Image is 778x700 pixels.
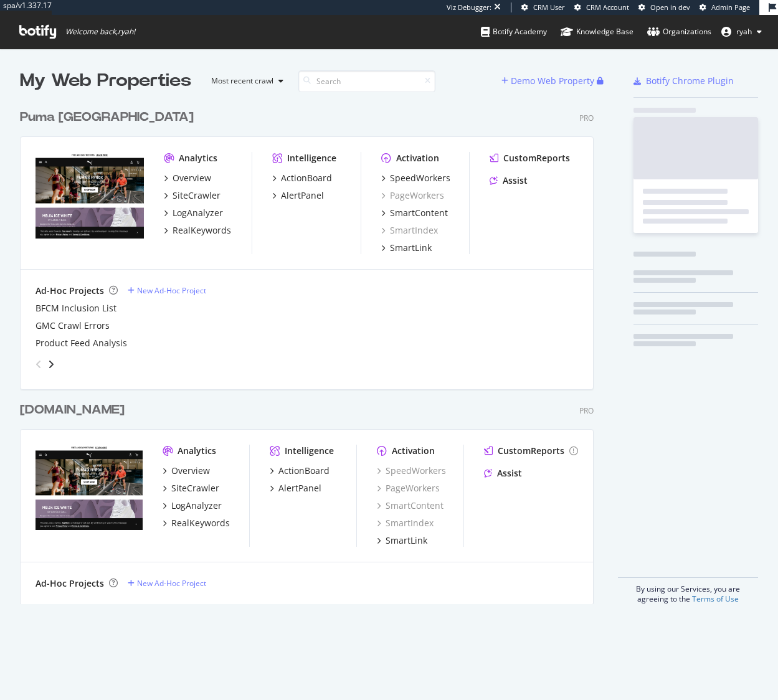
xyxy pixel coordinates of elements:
[561,15,633,49] a: Knowledge Base
[128,578,206,589] a: New Ad-Hoc Project
[711,22,772,42] button: ryah
[211,77,273,85] div: Most recent crawl
[650,2,690,12] span: Open in dev
[281,189,324,202] div: AlertPanel
[618,577,758,604] div: By using our Services, you are agreeing to the
[390,207,448,219] div: SmartContent
[377,482,440,494] a: PageWorkers
[497,467,522,480] div: Assist
[163,465,210,477] a: Overview
[65,27,135,37] span: Welcome back, ryah !
[711,2,750,12] span: Admin Page
[164,224,231,237] a: RealKeywords
[298,70,435,92] input: Search
[31,354,47,374] div: angle-left
[270,465,330,477] a: ActionBoard
[574,2,629,12] a: CRM Account
[381,189,444,202] a: PageWorkers
[377,465,446,477] a: SpeedWorkers
[163,499,222,512] a: LogAnalyzer
[501,71,597,91] button: Demo Web Property
[171,499,222,512] div: LogAnalyzer
[281,172,332,184] div: ActionBoard
[501,75,597,86] a: Demo Web Property
[278,482,321,494] div: AlertPanel
[484,445,578,457] a: CustomReports
[164,207,223,219] a: LogAnalyzer
[381,172,450,184] a: SpeedWorkers
[503,174,528,187] div: Assist
[381,242,432,254] a: SmartLink
[137,285,206,296] div: New Ad-Hoc Project
[20,401,125,419] div: [DOMAIN_NAME]
[164,172,211,184] a: Overview
[171,517,230,529] div: RealKeywords
[490,174,528,187] a: Assist
[163,482,219,494] a: SiteCrawler
[511,75,594,87] div: Demo Web Property
[20,69,191,93] div: My Web Properties
[36,285,104,297] div: Ad-Hoc Projects
[128,285,206,296] a: New Ad-Hoc Project
[36,577,104,590] div: Ad-Hoc Projects
[521,2,565,12] a: CRM User
[647,15,711,49] a: Organizations
[173,172,211,184] div: Overview
[481,15,547,49] a: Botify Academy
[36,302,116,315] a: BFCM Inclusion List
[285,445,334,457] div: Intelligence
[490,152,570,164] a: CustomReports
[503,152,570,164] div: CustomReports
[579,113,594,123] div: Pro
[36,319,110,332] a: GMC Crawl Errors
[171,482,219,494] div: SiteCrawler
[163,517,230,529] a: RealKeywords
[272,189,324,202] a: AlertPanel
[633,75,734,87] a: Botify Chrome Plugin
[646,75,734,87] div: Botify Chrome Plugin
[533,2,565,12] span: CRM User
[481,26,547,38] div: Botify Academy
[47,358,55,371] div: angle-right
[377,534,427,547] a: SmartLink
[278,465,330,477] div: ActionBoard
[20,93,604,604] div: grid
[270,482,321,494] a: AlertPanel
[396,152,439,164] div: Activation
[392,445,435,457] div: Activation
[647,26,711,38] div: Organizations
[173,189,221,202] div: SiteCrawler
[736,26,752,37] span: ryah
[586,2,629,12] span: CRM Account
[381,207,448,219] a: SmartContent
[179,152,217,164] div: Analytics
[390,172,450,184] div: SpeedWorkers
[36,152,144,239] img: us.puma.com
[561,26,633,38] div: Knowledge Base
[171,465,210,477] div: Overview
[377,499,444,512] a: SmartContent
[381,224,438,237] a: SmartIndex
[377,517,434,529] a: SmartIndex
[164,189,221,202] a: SiteCrawler
[201,71,288,91] button: Most recent crawl
[36,445,143,531] img: uspumasecondary.com
[20,401,130,419] a: [DOMAIN_NAME]
[498,445,564,457] div: CustomReports
[20,108,199,126] a: Puma [GEOGRAPHIC_DATA]
[137,578,206,589] div: New Ad-Hoc Project
[579,405,594,416] div: Pro
[447,2,491,12] div: Viz Debugger:
[638,2,690,12] a: Open in dev
[36,337,127,349] a: Product Feed Analysis
[173,224,231,237] div: RealKeywords
[178,445,216,457] div: Analytics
